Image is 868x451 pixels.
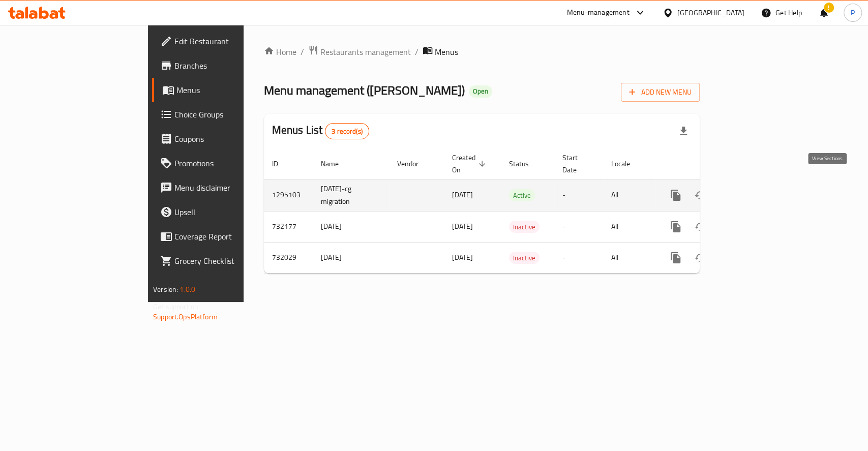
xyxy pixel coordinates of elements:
[179,283,195,296] span: 1.0.0
[153,283,178,296] span: Version:
[152,127,293,151] a: Coupons
[301,46,304,58] li: /
[153,310,218,323] a: Support.OpsPlatform
[554,179,603,211] td: -
[655,148,769,179] th: Actions
[509,221,540,233] div: Inactive
[603,179,655,211] td: All
[509,221,540,233] span: Inactive
[435,46,458,58] span: Menus
[152,224,293,249] a: Coverage Report
[174,59,285,72] span: Branches
[664,183,688,207] button: more
[174,35,285,47] span: Edit Restaurant
[174,157,285,169] span: Promotions
[677,7,744,18] div: [GEOGRAPHIC_DATA]
[174,133,285,145] span: Coupons
[174,255,285,267] span: Grocery Checklist
[452,251,473,264] span: [DATE]
[325,123,369,139] div: Total records count
[688,183,712,207] button: Change Status
[320,46,411,58] span: Restaurants management
[611,158,643,170] span: Locale
[174,230,285,243] span: Coverage Report
[554,211,603,242] td: -
[313,179,389,211] td: [DATE]-cg migration
[671,119,696,143] div: Export file
[152,53,293,78] a: Branches
[313,211,389,242] td: [DATE]
[664,246,688,270] button: more
[272,158,291,170] span: ID
[469,85,492,98] div: Open
[603,211,655,242] td: All
[176,84,285,96] span: Menus
[272,123,369,139] h2: Menus List
[153,300,200,313] span: Get support on:
[174,108,285,121] span: Choice Groups
[509,190,535,201] span: Active
[264,148,769,274] table: enhanced table
[415,46,418,58] li: /
[621,83,700,102] button: Add New Menu
[264,79,465,102] span: Menu management ( [PERSON_NAME] )
[152,249,293,273] a: Grocery Checklist
[509,252,540,264] div: Inactive
[152,200,293,224] a: Upsell
[509,158,542,170] span: Status
[152,102,293,127] a: Choice Groups
[688,215,712,239] button: Change Status
[313,242,389,273] td: [DATE]
[509,189,535,201] div: Active
[603,242,655,273] td: All
[664,215,688,239] button: more
[308,45,411,58] a: Restaurants management
[567,7,630,19] div: Menu-management
[174,206,285,218] span: Upsell
[452,220,473,233] span: [DATE]
[325,127,369,136] span: 3 record(s)
[562,152,591,176] span: Start Date
[152,78,293,102] a: Menus
[321,158,352,170] span: Name
[397,158,432,170] span: Vendor
[152,29,293,53] a: Edit Restaurant
[264,45,700,58] nav: breadcrumb
[851,7,855,18] span: P
[554,242,603,273] td: -
[452,152,489,176] span: Created On
[688,246,712,270] button: Change Status
[509,252,540,264] span: Inactive
[152,151,293,175] a: Promotions
[152,175,293,200] a: Menu disclaimer
[452,188,473,201] span: [DATE]
[629,86,692,99] span: Add New Menu
[469,87,492,96] span: Open
[174,182,285,194] span: Menu disclaimer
